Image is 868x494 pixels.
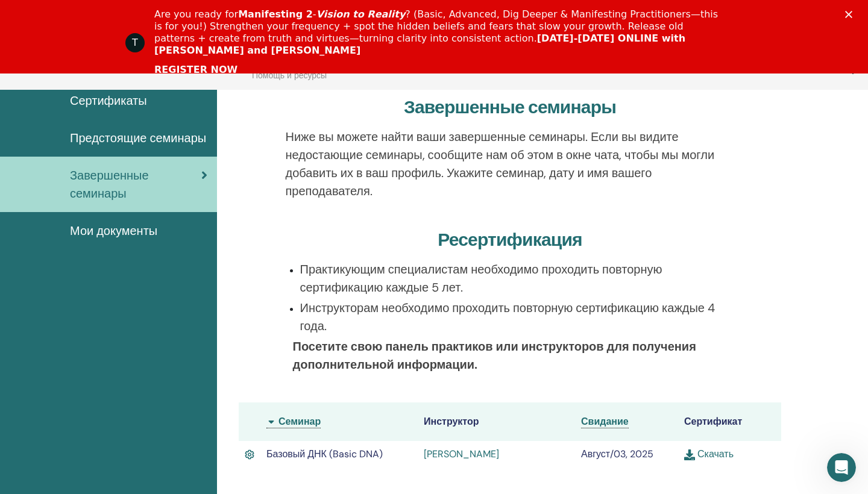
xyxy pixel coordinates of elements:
a: Скачать [684,448,734,460]
i: Vision to Reality [316,8,406,20]
p: Практикующим специалистам необходимо проходить повторную сертификацию каждые 5 лет. [300,260,735,296]
th: Инструктор [418,402,575,441]
td: Август/03, 2025 [575,441,678,467]
h3: Ресертификация [438,229,582,251]
iframe: Intercom live chat [827,453,856,482]
span: Мои документы [70,222,157,240]
a: Помощь и ресурсы [252,70,327,90]
span: Завершенные семинары [70,166,201,202]
span: Базовый ДНК (Basic DNA) [266,448,383,460]
div: Profile image for ThetaHealing [125,33,145,52]
span: Свидание [581,415,629,428]
h3: Завершенные семинары [404,96,616,118]
th: Сертификат [678,402,781,441]
b: [DATE]-[DATE] ONLINE with [PERSON_NAME] and [PERSON_NAME] [154,33,685,56]
div: Закрити [845,11,857,18]
div: Are you ready for - ? (Basic, Advanced, Dig Deeper & Manifesting Practitioners—this is for you!) ... [154,8,723,57]
img: Active Certificate [245,448,254,461]
a: REGISTER NOW [154,64,237,77]
p: Инструкторам необходимо проходить повторную сертификацию каждые 4 года. [300,299,735,335]
a: Свидание [581,415,629,428]
span: Предстоящие семинары [70,129,206,147]
a: [PERSON_NAME] [424,448,499,460]
p: Ниже вы можете найти ваши завершенные семинары. Если вы видите недостающие семинары, сообщите нам... [286,128,735,200]
img: download.svg [684,449,695,460]
b: Посетите свою панель практиков или инструкторов для получения дополнительной информации. [293,339,696,372]
b: Manifesting 2 [238,8,313,20]
span: Сертификаты [70,92,147,110]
